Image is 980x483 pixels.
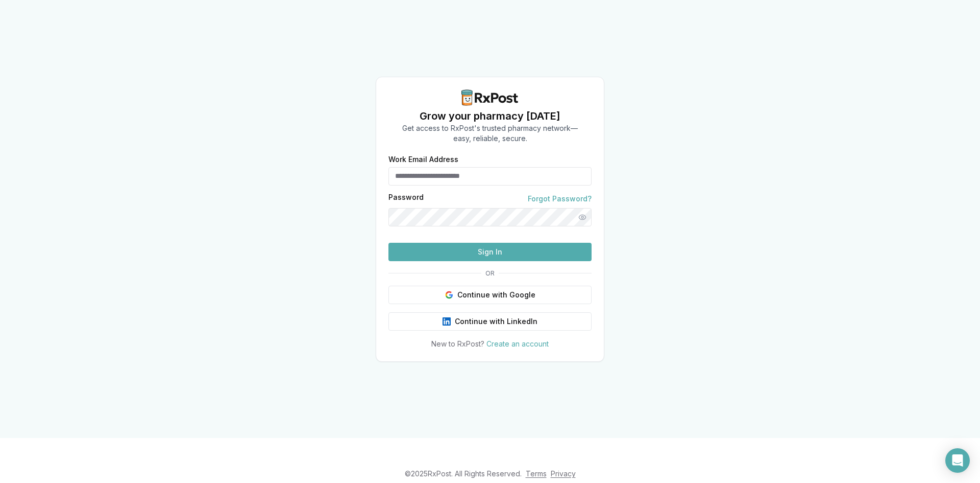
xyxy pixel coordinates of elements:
label: Work Email Address [388,156,592,163]
img: Google [445,291,453,299]
button: Continue with Google [388,286,592,304]
span: New to RxPost? [431,339,484,348]
label: Password [388,194,424,204]
div: Open Intercom Messenger [945,448,970,473]
img: RxPost Logo [457,89,523,106]
p: Get access to RxPost's trusted pharmacy network— easy, reliable, secure. [402,123,578,144]
span: OR [481,269,499,278]
img: LinkedIn [443,317,451,326]
a: Privacy [551,469,576,478]
h1: Grow your pharmacy [DATE] [402,109,578,123]
button: Show password [573,208,592,226]
a: Forgot Password? [528,194,592,204]
a: Create an account [486,339,549,348]
a: Terms [526,469,547,478]
button: Sign In [388,243,592,261]
button: Continue with LinkedIn [388,312,592,331]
